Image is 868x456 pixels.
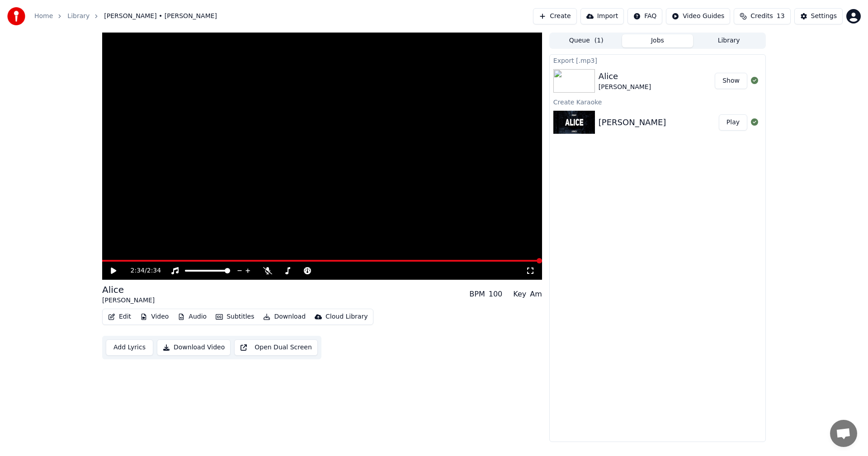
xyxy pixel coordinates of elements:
[599,70,651,83] div: Alice
[794,8,843,24] button: Settings
[627,8,662,24] button: FAQ
[174,310,210,323] button: Audio
[34,12,53,21] a: Home
[719,114,747,131] button: Play
[102,283,155,296] div: Alice
[7,7,25,25] img: youka
[102,296,155,305] div: [PERSON_NAME]
[594,36,604,45] span: ( 1 )
[106,339,153,356] button: Add Lyrics
[325,312,368,321] div: Cloud Library
[131,266,145,275] span: 2:34
[580,8,624,24] button: Import
[599,116,666,129] div: [PERSON_NAME]
[67,12,90,21] a: Library
[469,289,485,300] div: BPM
[137,310,172,323] button: Video
[777,12,785,21] span: 13
[513,289,526,300] div: Key
[533,8,577,24] button: Create
[811,12,837,21] div: Settings
[550,55,765,66] div: Export [.mp3]
[693,34,764,47] button: Library
[622,34,693,47] button: Jobs
[489,289,503,300] div: 100
[234,339,318,356] button: Open Dual Screen
[550,96,765,107] div: Create Karaoke
[734,8,790,24] button: Credits13
[147,266,161,275] span: 2:34
[259,310,309,323] button: Download
[551,34,622,47] button: Queue
[750,12,773,21] span: Credits
[34,12,217,21] nav: breadcrumb
[131,266,152,275] div: /
[104,12,217,21] span: [PERSON_NAME] • [PERSON_NAME]
[157,339,231,356] button: Download Video
[530,289,542,300] div: Am
[104,310,135,323] button: Edit
[715,73,747,89] button: Show
[830,420,857,447] a: Otwarty czat
[212,310,258,323] button: Subtitles
[666,8,730,24] button: Video Guides
[599,83,651,92] div: [PERSON_NAME]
